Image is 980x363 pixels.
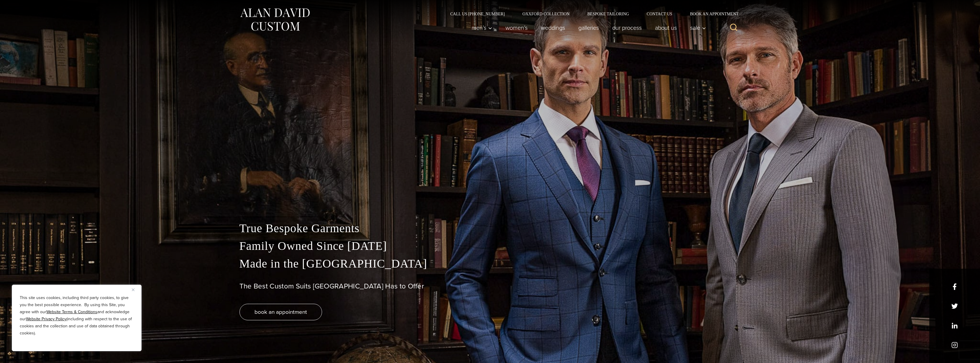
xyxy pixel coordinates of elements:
[951,303,958,309] a: x/twitter
[441,12,741,16] nav: Secondary Navigation
[239,6,310,33] img: Alan David Custom
[534,22,572,34] a: weddings
[681,12,741,16] a: Book an Appointment
[239,304,322,320] a: book an appointment
[578,12,638,16] a: Bespoke Tailoring
[951,283,958,290] a: facebook
[638,12,681,16] a: Contact Us
[441,12,514,16] a: Call Us [PHONE_NUMBER]
[572,22,605,34] a: Galleries
[255,308,307,316] span: book an appointment
[951,342,958,348] a: instagram
[513,12,578,16] a: Oxxford Collection
[951,322,958,329] a: linkedin
[690,25,706,31] span: Sale
[239,282,741,291] h1: The Best Custom Suits [GEOGRAPHIC_DATA] Has to Offer
[465,22,709,34] nav: Primary Navigation
[605,22,648,34] a: Our Process
[132,288,134,291] img: Close
[472,25,492,31] span: Men’s
[26,316,66,322] a: Website Privacy Policy
[499,22,534,34] a: Women’s
[239,220,741,273] p: True Bespoke Garments Family Owned Since [DATE] Made in the [GEOGRAPHIC_DATA]
[648,22,683,34] a: About Us
[20,294,134,337] p: This site uses cookies, including third party cookies, to give you the best possible experience. ...
[46,309,97,315] a: Website Terms & Conditions
[132,286,139,293] button: Close
[727,21,741,35] button: View Search Form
